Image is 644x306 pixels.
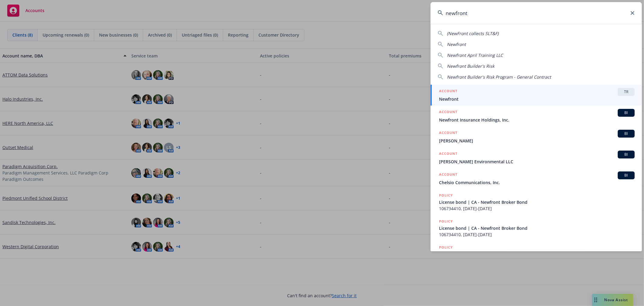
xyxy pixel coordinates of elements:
span: 106734410, [DATE]-[DATE] [439,205,635,212]
h5: ACCOUNT [439,171,457,179]
span: BI [620,152,632,157]
a: ACCOUNTBI[PERSON_NAME] [431,126,642,147]
span: Newfront [439,96,635,102]
span: Newfront Builder's Risk [447,63,494,69]
span: BI [620,173,632,178]
span: BI [620,110,632,116]
input: Search... [431,2,642,24]
h5: POLICY [439,218,453,224]
span: newfront fee test [439,251,635,257]
a: ACCOUNTBINewfront Insurance Holdings, Inc. [431,106,642,126]
a: ACCOUNTBIChelsio Communications, Inc. [431,168,642,189]
h5: ACCOUNT [439,88,457,95]
h5: POLICY [439,244,453,250]
span: License bond | CA - Newfront Broker Bond [439,199,635,205]
a: ACCOUNTTRNewfront [431,85,642,106]
h5: POLICY [439,192,453,198]
span: License bond | CA - Newfront Broker Bond [439,225,635,231]
span: Newfront April Training LLC [447,52,503,58]
span: [PERSON_NAME] [439,138,635,144]
span: [PERSON_NAME] Environmental LLC [439,158,635,165]
span: 106734410, [DATE]-[DATE] [439,231,635,238]
span: Chelsio Communications, Inc. [439,179,635,186]
a: POLICYLicense bond | CA - Newfront Broker Bond106734410, [DATE]-[DATE] [431,189,642,215]
span: Newfront Insurance Holdings, Inc. [439,117,635,123]
h5: ACCOUNT [439,130,457,137]
span: BI [620,131,632,136]
h5: ACCOUNT [439,109,457,116]
a: ACCOUNTBI[PERSON_NAME] Environmental LLC [431,147,642,168]
span: (NewFront collects SLT&F) [447,31,498,36]
span: TR [620,89,632,95]
a: POLICYnewfront fee test [431,241,642,267]
h5: ACCOUNT [439,151,457,158]
a: POLICYLicense bond | CA - Newfront Broker Bond106734410, [DATE]-[DATE] [431,215,642,241]
span: Newfront Builder's Risk Program - General Contract [447,74,551,80]
span: Newfront [447,41,466,47]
